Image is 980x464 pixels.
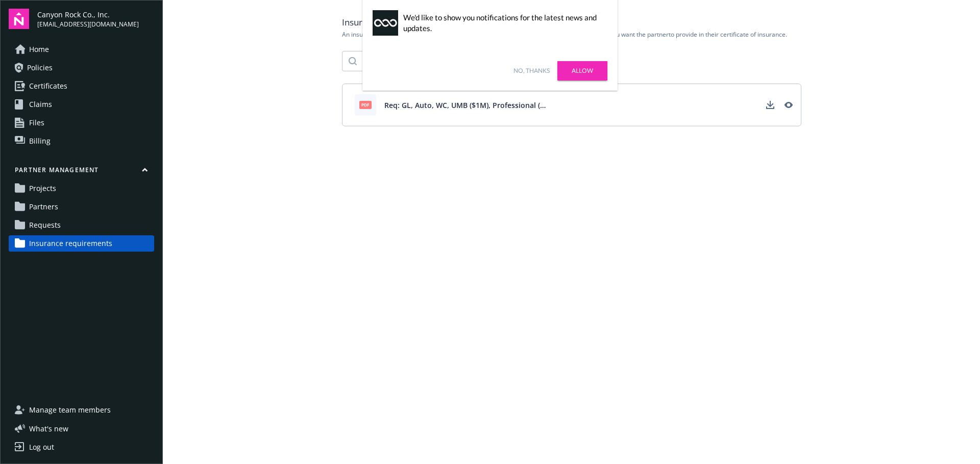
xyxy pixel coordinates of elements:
[9,133,154,149] a: Billing
[29,96,52,113] span: Claims
[29,78,67,94] span: Certificates
[29,115,44,131] span: Files
[29,217,61,233] span: Requests
[384,100,548,111] span: Req: GL, Auto, WC, UMB ($1M), Professional ($1M)
[359,101,372,108] span: pdf
[342,16,801,29] div: Insurance requirements
[9,217,154,233] a: Requests
[9,402,154,418] a: Manage team members
[27,60,53,76] span: Policies
[9,60,154,76] a: Policies
[9,235,154,252] a: Insurance requirements
[29,199,58,215] span: Partners
[9,9,29,29] img: navigator-logo.svg
[342,31,801,39] div: An insurance requirement represents the coverage, associated limits, and endorsements that you wa...
[349,57,357,65] svg: Search
[9,199,154,215] a: Partners
[29,180,56,197] span: Projects
[9,180,154,197] a: Projects
[9,78,154,94] a: Certificates
[513,66,550,75] a: No, thanks
[9,115,154,131] a: Files
[780,97,797,113] a: View
[29,133,51,149] span: Billing
[9,96,154,113] a: Claims
[29,423,68,434] span: What ' s new
[357,51,570,71] input: Search by file name
[762,97,778,113] a: Download
[29,402,111,418] span: Manage team members
[29,41,49,58] span: Home
[9,166,154,178] button: Partner management
[37,9,154,29] button: Canyon Rock Co., Inc.[EMAIL_ADDRESS][DOMAIN_NAME]
[29,235,112,252] span: Insurance requirements
[9,423,85,434] button: What's new
[403,12,602,34] div: We'd like to show you notifications for the latest news and updates.
[29,439,54,455] div: Log out
[9,41,154,58] a: Home
[557,61,607,80] a: Allow
[37,9,139,20] span: Canyon Rock Co., Inc.
[37,20,139,29] span: [EMAIL_ADDRESS][DOMAIN_NAME]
